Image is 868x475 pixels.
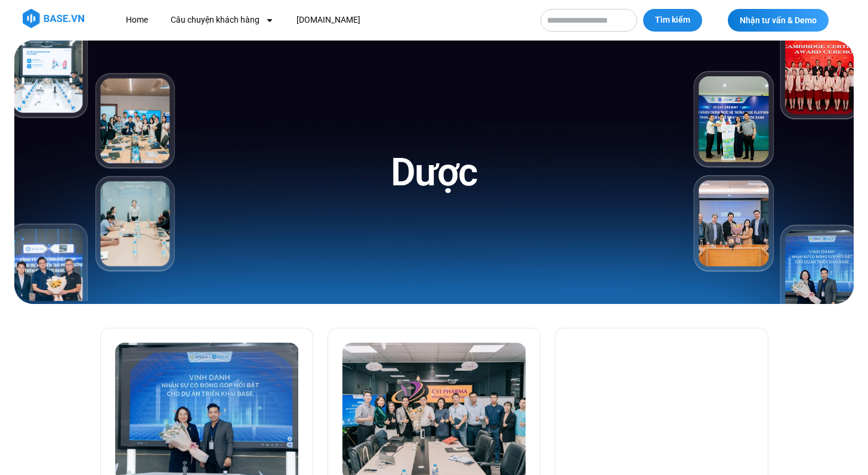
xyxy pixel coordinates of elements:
[391,148,477,197] h1: Dược
[117,9,157,31] a: Home
[288,9,369,31] a: [DOMAIN_NAME]
[162,9,283,31] a: Câu chuyện khách hàng
[655,14,690,26] span: Tìm kiếm
[728,9,829,32] a: Nhận tư vấn & Demo
[740,16,817,24] span: Nhận tư vấn & Demo
[117,9,529,31] nav: Menu
[643,9,702,32] button: Tìm kiếm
